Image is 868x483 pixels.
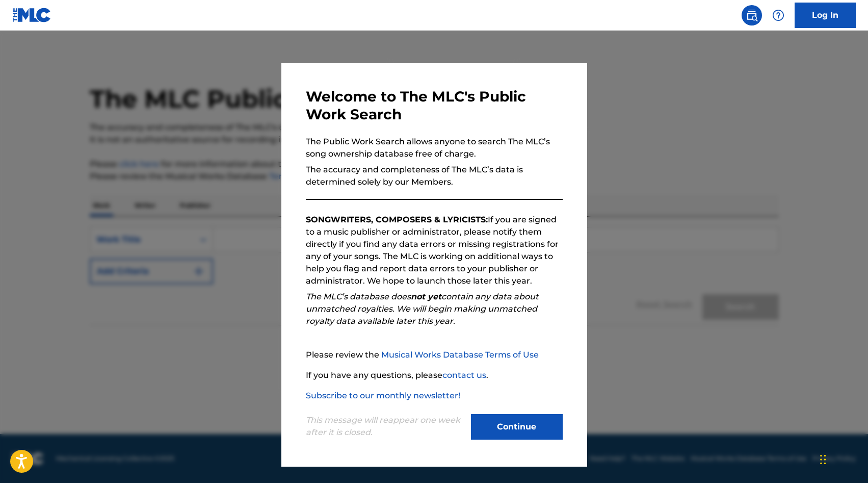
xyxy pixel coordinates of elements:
p: Please review the [306,349,563,361]
p: This message will reappear one week after it is closed. [306,414,465,439]
iframe: Chat Widget [817,434,868,483]
div: Drag [820,444,826,475]
img: help [772,9,784,21]
a: Musical Works Database Terms of Use [381,350,539,360]
p: The accuracy and completeness of The MLC’s data is determined solely by our Members. [306,164,563,188]
img: MLC Logo [12,8,51,22]
button: Continue [471,414,563,440]
a: contact us [442,370,486,380]
p: If you are signed to a music publisher or administrator, please notify them directly if you find ... [306,214,563,287]
p: The Public Work Search allows anyone to search The MLC’s song ownership database free of charge. [306,136,563,160]
strong: not yet [411,292,441,301]
a: Log In [795,3,856,28]
p: If you have any questions, please . [306,369,563,382]
div: Help [768,5,788,26]
em: The MLC’s database does contain any data about unmatched royalties. We will begin making unmatche... [306,292,539,326]
a: Subscribe to our monthly newsletter! [306,391,460,400]
a: Public Search [742,5,762,26]
h3: Welcome to The MLC's Public Work Search [306,88,563,123]
strong: SONGWRITERS, COMPOSERS & LYRICISTS: [306,215,488,224]
img: search [746,9,758,21]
